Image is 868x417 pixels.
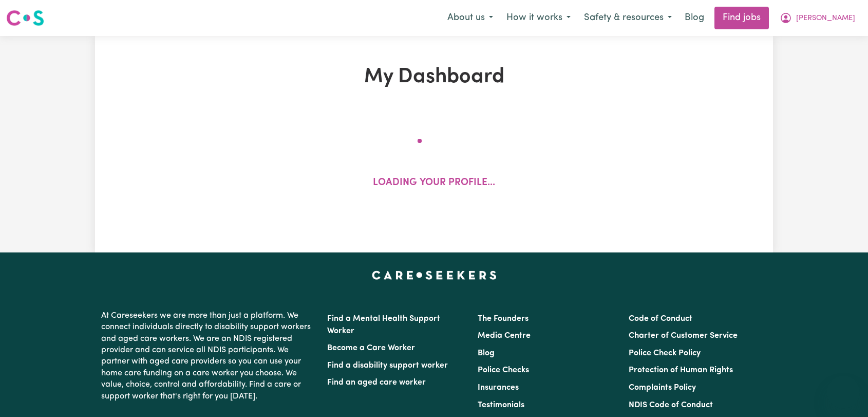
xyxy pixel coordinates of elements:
[773,7,862,29] button: My Account
[629,349,701,357] a: Police Check Policy
[6,6,44,30] a: Careseekers logo
[827,376,860,409] iframe: Button to launch messaging window
[327,344,415,352] a: Become a Care Worker
[629,315,692,323] a: Code of Conduct
[101,306,315,406] p: At Careseekers we are more than just a platform. We connect individuals directly to disability su...
[478,401,524,409] a: Testimonials
[373,176,495,191] p: Loading your profile...
[500,7,577,29] button: How it works
[441,7,500,29] button: About us
[478,315,529,323] a: The Founders
[327,378,426,387] a: Find an aged care worker
[796,13,855,24] span: [PERSON_NAME]
[629,366,733,374] a: Protection of Human Rights
[629,384,696,392] a: Complaints Policy
[629,401,713,409] a: NDIS Code of Conduct
[6,9,44,27] img: Careseekers logo
[714,7,769,29] a: Find jobs
[214,65,654,89] h1: My Dashboard
[478,366,529,374] a: Police Checks
[478,332,531,340] a: Media Centre
[478,349,495,357] a: Blog
[327,361,448,370] a: Find a disability support worker
[327,315,440,335] a: Find a Mental Health Support Worker
[629,332,738,340] a: Charter of Customer Service
[478,384,519,392] a: Insurances
[372,271,497,279] a: Careseekers home page
[678,7,710,29] a: Blog
[577,7,678,29] button: Safety & resources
